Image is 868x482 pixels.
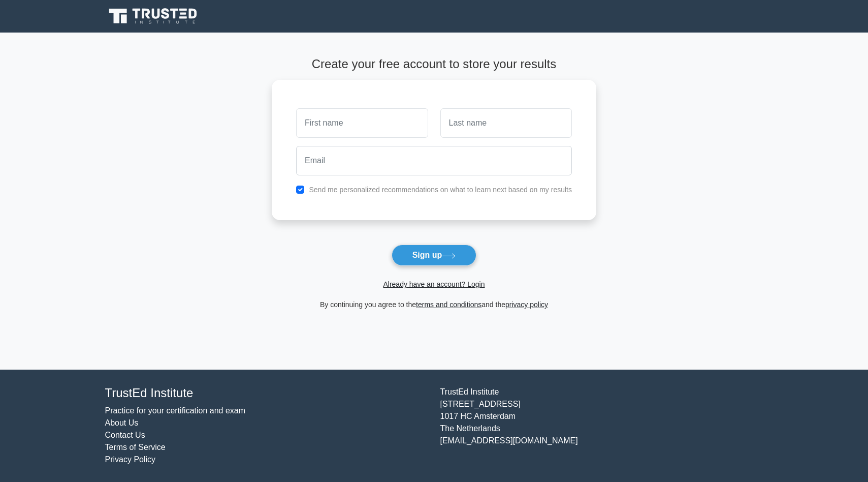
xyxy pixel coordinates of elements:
[505,300,548,309] a: privacy policy
[105,418,139,427] a: About Us
[392,245,477,266] button: Sign up
[105,455,156,464] a: Privacy Policy
[296,146,572,175] input: Email
[266,298,602,311] div: By continuing you agree to the and the
[416,300,481,309] a: terms and conditions
[105,431,145,439] a: Contact Us
[383,280,485,288] a: Already have an account? Login
[272,57,596,72] h4: Create your free account to store your results
[309,186,572,194] label: Send me personalized recommendations on what to learn next based on my results
[440,108,572,138] input: Last name
[105,386,428,401] h4: TrustEd Institute
[105,406,246,415] a: Practice for your certification and exam
[105,443,166,451] a: Terms of Service
[296,108,428,138] input: First name
[434,386,769,466] div: TrustEd Institute [STREET_ADDRESS] 1017 HC Amsterdam The Netherlands [EMAIL_ADDRESS][DOMAIN_NAME]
